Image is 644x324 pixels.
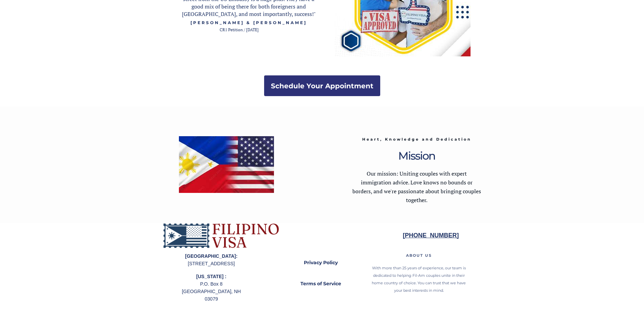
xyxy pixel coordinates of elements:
[289,255,353,271] a: Privacy Policy
[289,276,353,292] a: Terms of Service
[304,259,338,266] strong: Privacy Policy
[403,232,459,239] strong: [PHONE_NUMBER]
[352,170,481,204] span: Our mission: Uniting couples with expert immigration advice. Love knows no bounds or borders, and...
[264,75,380,96] a: Schedule Your Appointment
[190,20,307,25] span: [PERSON_NAME] & [PERSON_NAME]
[185,253,237,259] strong: [GEOGRAPHIC_DATA]:
[271,82,373,90] strong: Schedule Your Appointment
[403,233,459,238] a: [PHONE_NUMBER]
[180,273,243,303] p: P.O. Box 8 [GEOGRAPHIC_DATA], NH 03079
[406,253,432,258] span: ABOUT US
[372,266,466,293] span: With more than 25 years of experience, our team is dedicated to helping Fil-Am couples unite in t...
[180,252,243,267] p: [STREET_ADDRESS]
[220,27,259,32] span: CR1 Petition / [DATE]
[398,149,435,162] span: Mission
[362,137,472,142] span: Heart, Knowledge and Dedication
[196,274,226,279] strong: [US_STATE] :
[300,281,341,287] strong: Terms of Service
